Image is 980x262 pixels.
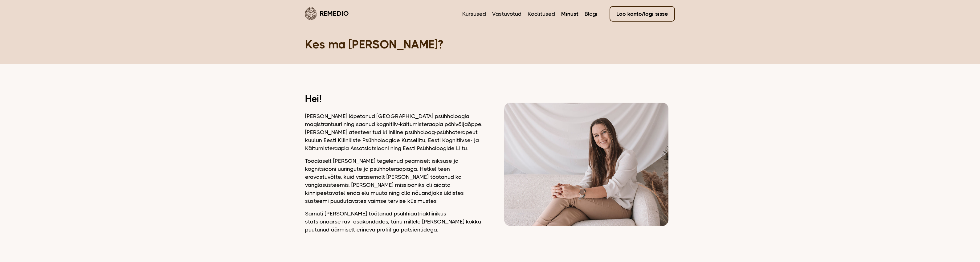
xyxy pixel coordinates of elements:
[305,210,482,234] p: Samuti [PERSON_NAME] töötanud psühhiaatriakliinikus statsionaarse ravi osakondades, tänu millele ...
[462,10,486,18] a: Kursused
[305,112,482,152] p: [PERSON_NAME] lõpetanud [GEOGRAPHIC_DATA] psühholoogia magistrantuuri ning saanud kognitiiv-käitu...
[305,6,349,21] a: Remedio
[305,7,316,20] img: Remedio logo
[504,103,668,226] img: Dagmar vaatamas kaamerasse
[528,10,555,18] a: Koolitused
[585,10,597,18] a: Blogi
[610,6,675,22] a: Loo konto/logi sisse
[305,37,675,52] h1: Kes ma [PERSON_NAME]?
[305,95,482,103] h2: Hei!
[492,10,521,18] a: Vastuvõtud
[561,10,578,18] a: Minust
[305,157,482,205] p: Tööalaselt [PERSON_NAME] tegelenud peamiselt isiksuse ja kognitsiooni uuringute ja psühhoteraapia...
